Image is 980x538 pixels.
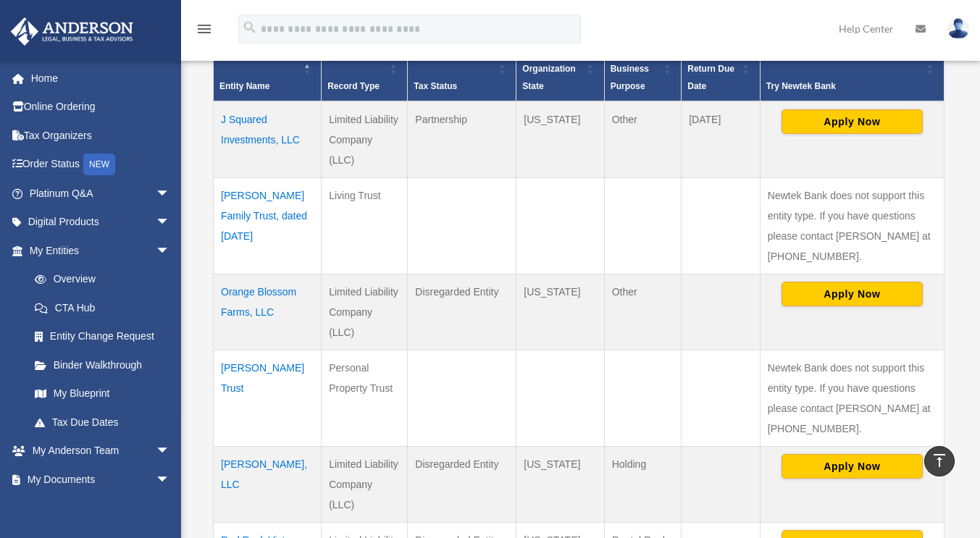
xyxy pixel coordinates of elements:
[322,37,408,102] th: Record Type: Activate to sort
[408,447,516,523] td: Disregarded Entity
[322,350,408,447] td: Personal Property Trust
[83,154,115,175] div: NEW
[760,178,944,274] td: Newtek Bank does not support this entity type. If you have questions please contact [PERSON_NAME]...
[196,25,213,38] a: menu
[782,454,923,479] button: Apply Now
[214,178,322,274] td: [PERSON_NAME] Family Trust, dated [DATE]
[604,101,682,178] td: Other
[20,408,185,437] a: Tax Due Dates
[219,81,269,91] span: Entity Name
[766,77,922,95] div: Try Newtek Bank
[782,282,923,306] button: Apply Now
[10,236,185,265] a: My Entitiesarrow_drop_down
[604,274,682,350] td: Other
[682,101,761,178] td: [DATE]
[516,37,604,102] th: Organization State: Activate to sort
[20,293,185,322] a: CTA Hub
[408,274,516,350] td: Disregarded Entity
[322,178,408,274] td: Living Trust
[156,236,185,266] span: arrow_drop_down
[10,208,192,237] a: Digital Productsarrow_drop_down
[322,447,408,523] td: Limited Liability Company (LLC)
[10,465,192,494] a: My Documentsarrow_drop_down
[10,179,192,208] a: Platinum Q&Aarrow_drop_down
[522,64,575,91] span: Organization State
[611,64,649,91] span: Business Purpose
[214,101,322,178] td: J Squared Investments, LLC
[947,18,969,39] img: User Pic
[408,37,516,102] th: Tax Status: Activate to sort
[760,350,944,447] td: Newtek Bank does not support this entity type. If you have questions please contact [PERSON_NAME]...
[10,64,192,93] a: Home
[414,81,457,91] span: Tax Status
[604,37,682,102] th: Business Purpose: Activate to sort
[516,274,604,350] td: [US_STATE]
[214,274,322,350] td: Orange Blossom Farms, LLC
[214,447,322,523] td: [PERSON_NAME], LLC
[322,274,408,350] td: Limited Liability Company (LLC)
[10,121,192,150] a: Tax Organizers
[516,101,604,178] td: [US_STATE]
[408,101,516,178] td: Partnership
[214,350,322,447] td: [PERSON_NAME] Trust
[156,179,185,209] span: arrow_drop_down
[782,109,923,134] button: Apply Now
[20,350,185,379] a: Binder Walkthrough
[10,437,192,466] a: My Anderson Teamarrow_drop_down
[682,37,761,102] th: Federal Return Due Date: Activate to sort
[604,447,682,523] td: Holding
[20,265,177,294] a: Overview
[516,447,604,523] td: [US_STATE]
[327,81,380,91] span: Record Type
[760,37,944,102] th: Try Newtek Bank : Activate to sort
[924,446,955,476] a: vertical_align_top
[156,437,185,466] span: arrow_drop_down
[156,465,185,495] span: arrow_drop_down
[156,208,185,238] span: arrow_drop_down
[322,101,408,178] td: Limited Liability Company (LLC)
[687,46,734,91] span: Federal Return Due Date
[214,37,322,102] th: Entity Name: Activate to invert sorting
[196,20,213,38] i: menu
[931,452,948,469] i: vertical_align_top
[10,93,192,122] a: Online Ordering
[242,20,258,35] i: search
[10,150,192,180] a: Order StatusNEW
[20,379,185,408] a: My Blueprint
[7,17,138,46] img: Anderson Advisors Platinum Portal
[20,322,185,351] a: Entity Change Request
